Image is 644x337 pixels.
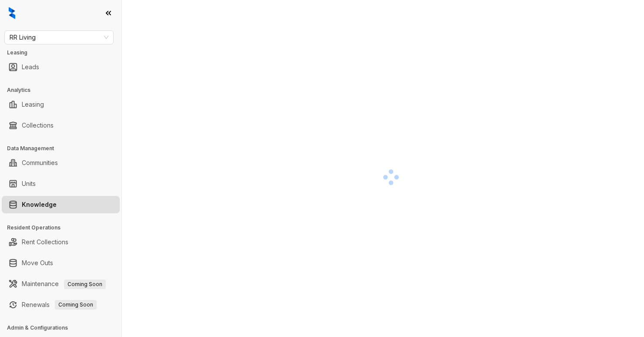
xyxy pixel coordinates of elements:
[22,233,68,251] a: Rent Collections
[2,254,120,272] li: Move Outs
[22,117,54,134] a: Collections
[2,296,120,313] li: Renewals
[7,224,121,232] h3: Resident Operations
[10,31,108,44] span: RR Living
[22,58,39,76] a: Leads
[22,154,58,172] a: Communities
[2,58,120,76] li: Leads
[7,324,121,332] h3: Admin & Configurations
[7,86,121,94] h3: Analytics
[22,175,36,192] a: Units
[2,275,120,293] li: Maintenance
[9,7,15,19] img: logo
[7,145,121,152] h3: Data Management
[2,233,120,251] li: Rent Collections
[55,300,97,310] span: Coming Soon
[22,196,57,213] a: Knowledge
[2,96,120,113] li: Leasing
[2,175,120,192] li: Units
[22,296,97,313] a: RenewalsComing Soon
[7,49,121,57] h3: Leasing
[2,117,120,134] li: Collections
[22,254,53,272] a: Move Outs
[64,280,106,289] span: Coming Soon
[22,96,44,113] a: Leasing
[2,196,120,213] li: Knowledge
[2,154,120,172] li: Communities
